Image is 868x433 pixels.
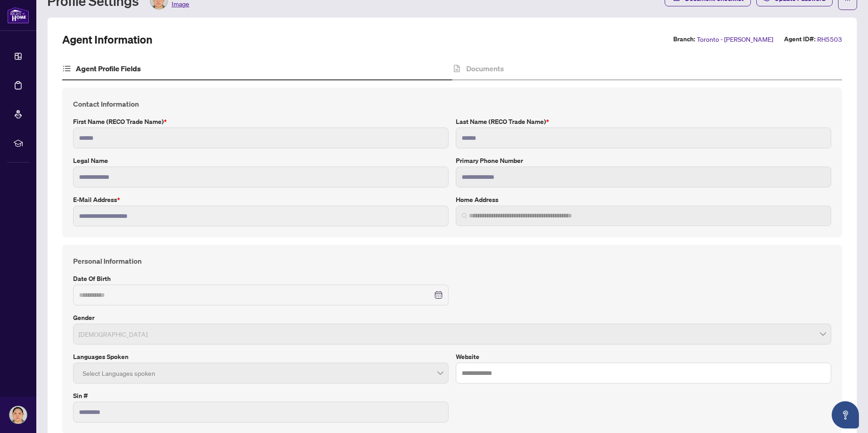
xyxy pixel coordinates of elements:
[73,274,449,284] label: Date of Birth
[697,34,773,44] span: Toronto - [PERSON_NAME]
[73,352,449,362] label: Languages spoken
[10,406,27,423] img: Profile Icon
[73,117,449,127] label: First Name (RECO Trade Name)
[73,391,449,401] label: Sin #
[456,156,831,166] label: Primary Phone Number
[73,195,449,205] label: E-mail Address
[7,7,29,24] img: logo
[456,117,831,127] label: Last Name (RECO Trade Name)
[466,63,504,74] h4: Documents
[73,98,831,109] h4: Contact Information
[73,156,449,166] label: Legal Name
[76,63,141,74] h4: Agent Profile Fields
[462,213,467,218] img: search_icon
[79,325,826,343] span: Female
[673,34,695,44] label: Branch:
[73,313,831,323] label: Gender
[817,34,842,44] span: RH5503
[832,401,859,428] button: Open asap
[784,34,815,44] label: Agent ID#:
[62,32,153,47] h2: Agent Information
[73,256,831,266] h4: Personal Information
[456,352,831,362] label: Website
[456,195,831,205] label: Home Address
